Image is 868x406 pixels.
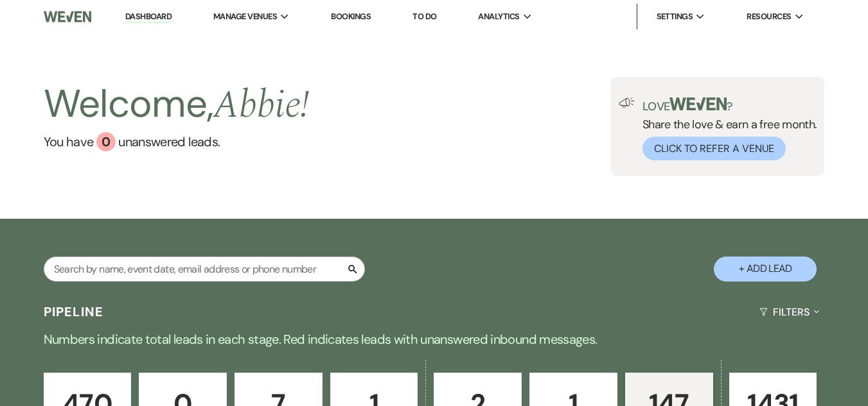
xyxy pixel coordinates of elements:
[44,257,365,282] input: Search by name, event date, email address or phone number
[125,11,172,23] a: Dashboard
[44,3,92,30] img: Weven Logo
[213,76,309,135] span: Abbie !
[44,132,310,151] a: You have 0 unanswered leads.
[642,137,786,160] button: Click to Refer a Venue
[44,303,104,321] h3: Pipeline
[669,97,727,110] img: weven-logo-green.svg
[213,10,277,23] span: Manage Venues
[714,257,817,282] button: + Add Lead
[96,132,116,151] div: 0
[642,97,817,112] p: Love ?
[44,77,310,132] h2: Welcome,
[747,10,791,23] span: Resources
[635,97,817,160] div: Share the love & earn a free month.
[619,97,635,108] img: loud-speaker-illustration.svg
[412,11,436,22] a: To Do
[478,10,519,23] span: Analytics
[331,11,371,22] a: Bookings
[754,295,824,329] button: Filters
[657,10,693,23] span: Settings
